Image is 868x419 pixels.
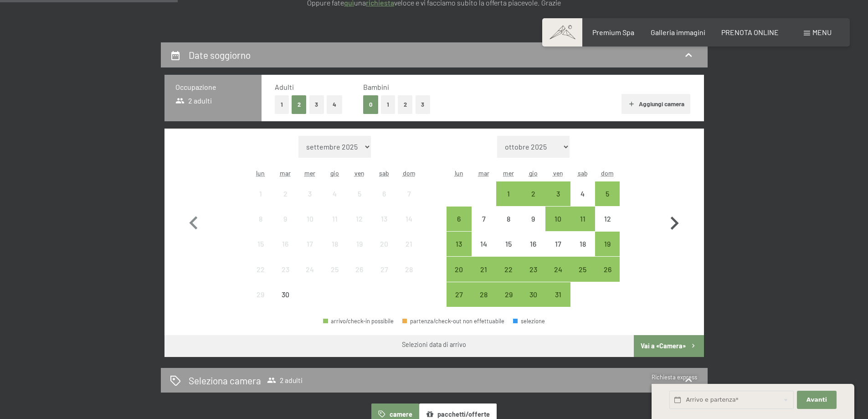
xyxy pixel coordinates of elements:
div: Fri Oct 10 2025 [545,207,570,231]
div: 7 [397,190,420,213]
div: arrivo/check-in non effettuabile [347,181,372,206]
div: Wed Oct 08 2025 [496,207,521,231]
div: Thu Sep 25 2025 [323,257,347,281]
div: Sun Oct 19 2025 [595,232,620,256]
div: Thu Sep 18 2025 [323,232,347,256]
h2: Seleziona camera [189,374,261,387]
div: arrivo/check-in non effettuabile [372,257,396,281]
button: 1 [381,95,395,114]
div: arrivo/check-in possibile [595,181,620,206]
div: Fri Sep 26 2025 [347,257,372,281]
button: Mese successivo [661,136,688,307]
div: arrivo/check-in non effettuabile [595,207,620,231]
div: 16 [522,240,544,263]
div: 14 [473,240,495,263]
div: Mon Sep 01 2025 [248,181,273,206]
div: Mon Sep 29 2025 [248,282,273,307]
div: Tue Oct 07 2025 [472,207,496,231]
div: 28 [473,291,495,314]
div: arrivo/check-in possibile [570,257,595,281]
div: 17 [298,240,321,263]
div: Sun Sep 07 2025 [396,181,421,206]
abbr: giovedì [529,169,538,177]
div: arrivo/check-in possibile [521,257,545,281]
div: Thu Sep 11 2025 [323,207,347,231]
div: arrivo/check-in non effettuabile [472,207,496,231]
div: Thu Oct 09 2025 [521,207,545,231]
div: arrivo/check-in possibile [521,181,545,206]
div: arrivo/check-in possibile [496,181,521,206]
div: arrivo/check-in non effettuabile [323,207,347,231]
abbr: mercoledì [503,169,514,177]
div: arrivo/check-in possibile [521,282,545,307]
div: 30 [274,291,297,314]
button: Mese precedente [180,136,207,307]
div: arrivo/check-in non effettuabile [545,232,570,256]
div: 9 [522,215,544,238]
div: Wed Oct 22 2025 [496,257,521,281]
div: arrivo/check-in possibile [545,207,570,231]
div: 1 [249,190,272,213]
div: 25 [324,266,346,289]
button: 2 [398,95,413,114]
div: 15 [497,240,520,263]
span: Premium Spa [592,28,634,36]
div: arrivo/check-in non effettuabile [372,232,396,256]
div: Fri Oct 24 2025 [545,257,570,281]
div: 4 [571,190,594,213]
abbr: mercoledì [304,169,315,177]
div: 10 [546,215,569,238]
div: Tue Oct 21 2025 [472,257,496,281]
div: Fri Oct 31 2025 [545,282,570,307]
button: 3 [309,95,324,114]
div: Fri Oct 03 2025 [545,181,570,206]
div: 11 [324,215,346,238]
div: 20 [373,240,395,263]
div: 6 [373,190,395,213]
div: arrivo/check-in non effettuabile [298,207,322,231]
abbr: venerdì [553,169,563,177]
div: 13 [373,215,395,238]
span: 2 adulti [267,376,303,385]
div: Mon Oct 20 2025 [447,257,471,281]
div: arrivo/check-in non effettuabile [347,232,372,256]
div: Sun Oct 05 2025 [595,181,620,206]
div: Thu Oct 02 2025 [521,181,545,206]
div: 4 [324,190,346,213]
div: arrivo/check-in possibile [496,282,521,307]
div: Wed Oct 29 2025 [496,282,521,307]
abbr: sabato [379,169,389,177]
div: arrivo/check-in non effettuabile [323,232,347,256]
div: arrivo/check-in non effettuabile [496,207,521,231]
div: 21 [473,266,495,289]
div: 3 [546,190,569,213]
div: 19 [348,240,371,263]
div: arrivo/check-in non effettuabile [521,207,545,231]
div: arrivo/check-in non effettuabile [323,257,347,281]
div: 18 [571,240,594,263]
div: 29 [497,291,520,314]
button: Aggiungi camera [621,94,690,114]
span: Adulti [275,83,294,91]
div: Tue Sep 09 2025 [273,207,298,231]
div: Sat Sep 27 2025 [372,257,396,281]
div: 5 [596,190,619,213]
div: arrivo/check-in non effettuabile [298,232,322,256]
div: arrivo/check-in non effettuabile [372,181,396,206]
div: arrivo/check-in possibile [447,232,471,256]
div: 24 [546,266,569,289]
abbr: venerdì [354,169,365,177]
div: 22 [497,266,520,289]
div: 21 [397,240,420,263]
button: Vai a «Camera» [634,335,704,357]
div: Wed Oct 15 2025 [496,232,521,256]
div: arrivo/check-in possibile [545,181,570,206]
div: arrivo/check-in non effettuabile [323,181,347,206]
div: arrivo/check-in possibile [447,282,471,307]
div: Mon Oct 13 2025 [447,232,471,256]
div: 9 [274,215,297,238]
div: Mon Oct 27 2025 [447,282,471,307]
abbr: martedì [478,169,489,177]
div: Sat Sep 13 2025 [372,207,396,231]
div: arrivo/check-in non effettuabile [347,207,372,231]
